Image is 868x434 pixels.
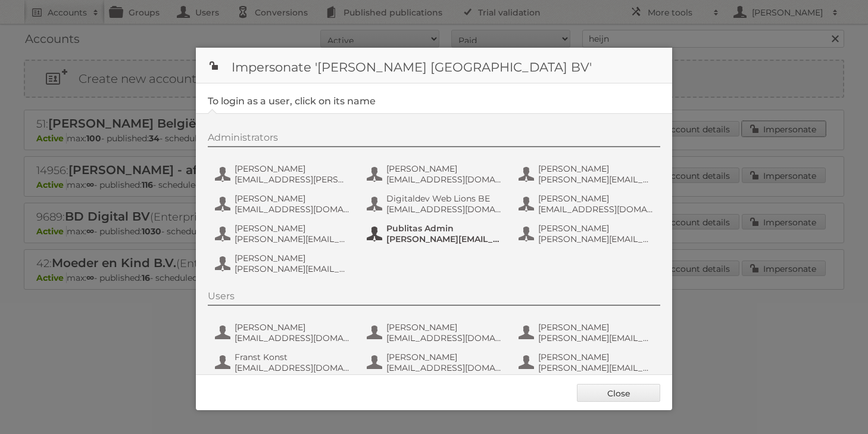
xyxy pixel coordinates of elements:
span: [PERSON_NAME] [538,223,654,234]
span: [PERSON_NAME][EMAIL_ADDRESS][PERSON_NAME][DOMAIN_NAME] [538,362,654,373]
span: [EMAIL_ADDRESS][DOMAIN_NAME] [538,204,654,215]
span: [EMAIL_ADDRESS][DOMAIN_NAME] [235,204,350,215]
div: Administrators [208,132,660,147]
span: [PERSON_NAME][EMAIL_ADDRESS][DOMAIN_NAME] [538,333,654,343]
h1: Impersonate '[PERSON_NAME] [GEOGRAPHIC_DATA] BV' [196,48,672,83]
span: [EMAIL_ADDRESS][DOMAIN_NAME] [235,362,350,373]
span: Publitas Admin [386,223,502,234]
span: [PERSON_NAME] [386,163,502,174]
button: [PERSON_NAME] [PERSON_NAME][EMAIL_ADDRESS][PERSON_NAME][DOMAIN_NAME] [517,351,657,374]
span: [EMAIL_ADDRESS][PERSON_NAME][DOMAIN_NAME] [235,174,350,185]
button: [PERSON_NAME] [PERSON_NAME][EMAIL_ADDRESS][DOMAIN_NAME] [517,321,657,345]
span: [PERSON_NAME][EMAIL_ADDRESS][DOMAIN_NAME] [538,174,654,185]
span: [PERSON_NAME] [538,322,654,333]
span: [PERSON_NAME] [235,163,350,174]
button: [PERSON_NAME] [EMAIL_ADDRESS][PERSON_NAME][DOMAIN_NAME] [214,162,354,186]
span: [PERSON_NAME] [386,322,502,333]
legend: To login as a user, click on its name [208,95,376,107]
span: [EMAIL_ADDRESS][DOMAIN_NAME] [235,333,350,343]
span: [PERSON_NAME] [538,352,654,362]
a: Close [577,384,660,402]
button: [PERSON_NAME] [EMAIL_ADDRESS][DOMAIN_NAME] [214,321,354,345]
span: [PERSON_NAME][EMAIL_ADDRESS][DOMAIN_NAME] [538,234,654,244]
span: [PERSON_NAME] [235,253,350,263]
span: [EMAIL_ADDRESS][DOMAIN_NAME] [386,204,502,215]
button: Publitas Admin [PERSON_NAME][EMAIL_ADDRESS][PERSON_NAME][DOMAIN_NAME] [366,222,505,246]
span: [PERSON_NAME] [235,223,350,234]
button: [PERSON_NAME] [EMAIL_ADDRESS][DOMAIN_NAME] [517,192,657,216]
button: [PERSON_NAME] [EMAIL_ADDRESS][DOMAIN_NAME] [214,192,354,216]
button: [PERSON_NAME] [PERSON_NAME][EMAIL_ADDRESS][DOMAIN_NAME] [517,162,657,186]
span: [PERSON_NAME][EMAIL_ADDRESS][DOMAIN_NAME] [235,234,350,244]
span: Franst Konst [235,352,350,362]
span: [PERSON_NAME][EMAIL_ADDRESS][PERSON_NAME][DOMAIN_NAME] [386,234,502,244]
button: [PERSON_NAME] [PERSON_NAME][EMAIL_ADDRESS][DOMAIN_NAME] [214,252,354,275]
span: [PERSON_NAME] [538,193,654,204]
span: [PERSON_NAME] [235,322,350,333]
button: [PERSON_NAME] [PERSON_NAME][EMAIL_ADDRESS][DOMAIN_NAME] [214,222,354,246]
span: [EMAIL_ADDRESS][DOMAIN_NAME] [386,362,502,373]
span: [PERSON_NAME] [538,163,654,174]
span: [EMAIL_ADDRESS][DOMAIN_NAME] [386,333,502,343]
span: [PERSON_NAME][EMAIL_ADDRESS][DOMAIN_NAME] [235,263,350,274]
button: [PERSON_NAME] [EMAIL_ADDRESS][DOMAIN_NAME] [366,321,505,345]
span: [PERSON_NAME] [386,352,502,362]
button: [PERSON_NAME] [EMAIL_ADDRESS][DOMAIN_NAME] [366,162,505,186]
button: Franst Konst [EMAIL_ADDRESS][DOMAIN_NAME] [214,351,354,374]
button: [PERSON_NAME] [EMAIL_ADDRESS][DOMAIN_NAME] [366,351,505,374]
span: Digitaldev Web Lions BE [386,193,502,204]
span: [PERSON_NAME] [235,193,350,204]
span: [EMAIL_ADDRESS][DOMAIN_NAME] [386,174,502,185]
button: Digitaldev Web Lions BE [EMAIL_ADDRESS][DOMAIN_NAME] [366,192,505,216]
div: Users [208,290,660,306]
button: [PERSON_NAME] [PERSON_NAME][EMAIL_ADDRESS][DOMAIN_NAME] [517,222,657,246]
